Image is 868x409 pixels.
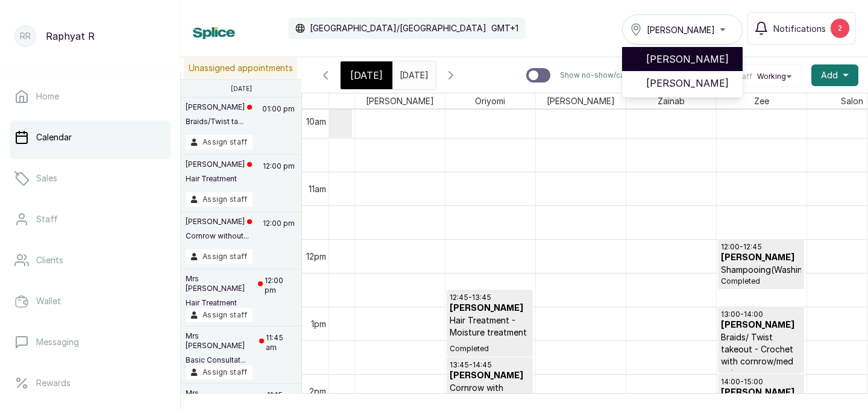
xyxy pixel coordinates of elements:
[721,319,801,331] h3: [PERSON_NAME]
[363,93,436,108] span: [PERSON_NAME]
[10,243,171,277] a: Clients
[309,317,329,330] div: 1pm
[310,22,486,34] p: [GEOGRAPHIC_DATA]/[GEOGRAPHIC_DATA]
[307,385,329,398] div: 2pm
[186,192,253,207] button: Assign staff
[260,102,297,135] p: 01:00 pm
[721,276,801,286] span: Completed
[821,69,838,81] span: Add
[721,264,801,276] p: Shampooing(Washing)
[10,284,171,318] a: Wallet
[10,120,171,154] a: Calendar
[450,314,530,339] p: Hair Treatment - Moisture treatment
[186,355,264,365] p: Basic Consultat...
[36,295,61,307] p: Wallet
[231,85,252,92] p: [DATE]
[306,183,329,195] div: 11am
[473,93,508,108] span: Oriyomi
[646,76,733,90] span: [PERSON_NAME]
[647,23,715,36] span: [PERSON_NAME]
[186,217,252,226] p: [PERSON_NAME]
[773,22,826,35] span: Notifications
[811,64,858,86] button: Add
[186,308,253,322] button: Assign staff
[721,242,801,252] p: 12:00 - 12:45
[735,72,752,81] span: Staff
[184,57,298,79] p: Unassigned appointments
[36,131,72,143] p: Calendar
[735,72,796,81] button: StaffWorking
[747,12,856,45] button: Notifications2
[186,389,265,408] p: Mrs [PERSON_NAME]
[36,90,59,102] p: Home
[304,115,329,128] div: 10am
[560,70,650,80] p: Show no-show/cancelled
[341,61,392,89] div: [DATE]
[36,377,71,389] p: Rewards
[186,135,253,149] button: Assign staff
[186,298,263,308] p: Hair Treatment
[10,202,171,236] a: Staff
[655,93,687,108] span: Zainab
[450,302,530,314] h3: [PERSON_NAME]
[838,93,866,108] span: Salon
[622,14,743,45] button: [PERSON_NAME]
[261,217,297,249] p: 12:00 pm
[46,29,95,43] p: Raphyat R
[36,172,57,184] p: Sales
[450,344,530,354] span: Completed
[831,19,849,38] div: 2
[10,325,171,359] a: Messaging
[261,160,297,192] p: 12:00 pm
[186,274,263,293] p: Mrs [PERSON_NAME]
[36,254,63,266] p: Clients
[721,387,801,399] h3: [PERSON_NAME]
[186,102,252,112] p: [PERSON_NAME]
[186,174,252,184] p: Hair Treatment
[10,161,171,195] a: Sales
[186,231,252,241] p: Cornrow without...
[186,117,252,126] p: Braids/Twist ta...
[450,293,530,302] p: 12:45 - 13:45
[721,377,801,387] p: 14:00 - 15:00
[350,68,383,83] span: [DATE]
[622,45,743,98] ul: [PERSON_NAME]
[721,252,801,264] h3: [PERSON_NAME]
[186,365,253,379] button: Assign staff
[450,370,530,382] h3: [PERSON_NAME]
[263,274,297,308] p: 12:00 pm
[20,30,31,42] p: RR
[10,366,171,400] a: Rewards
[721,331,801,379] p: Braids/ Twist takeout - Crochet with cornrow/med twist
[186,160,252,169] p: [PERSON_NAME]
[450,360,530,370] p: 13:45 - 14:45
[757,72,786,81] span: Working
[10,80,171,113] a: Home
[36,213,58,225] p: Staff
[491,22,518,34] p: GMT+1
[186,331,264,351] p: Mrs [PERSON_NAME]
[544,93,617,108] span: [PERSON_NAME]
[36,336,79,348] p: Messaging
[752,93,772,108] span: Zee
[304,250,329,263] div: 12pm
[264,331,297,365] p: 11:45 am
[721,310,801,319] p: 13:00 - 14:00
[646,52,733,66] span: [PERSON_NAME]
[186,249,253,264] button: Assign staff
